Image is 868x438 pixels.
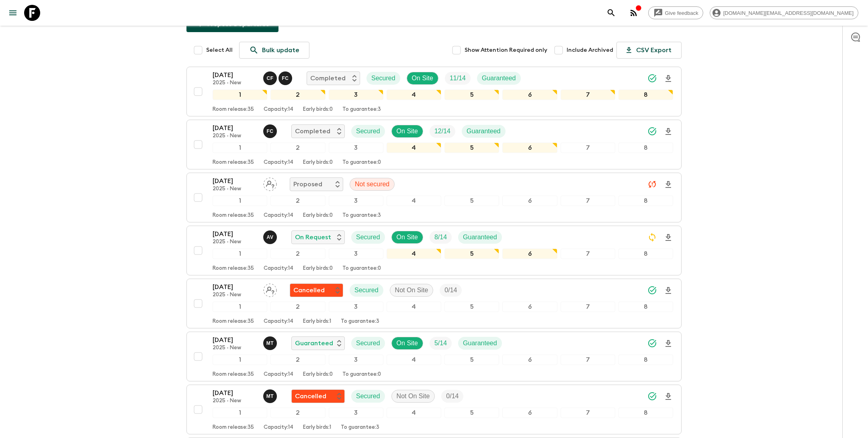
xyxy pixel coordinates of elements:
[430,231,452,244] div: Trip Fill
[430,125,455,138] div: Trip Fill
[412,73,433,83] p: On Site
[263,127,278,133] span: Felipe Cavalcanti
[213,80,257,86] p: 2025 - New
[567,46,613,54] span: Include Archived
[502,143,557,153] div: 6
[618,407,673,418] div: 8
[270,302,325,312] div: 2
[293,285,325,295] p: Cancelled
[213,282,257,292] p: [DATE]
[663,286,673,295] svg: Download Onboarding
[502,90,557,100] div: 6
[186,332,682,381] button: [DATE]2025 - NewMatheus TenorioGuaranteedSecuredOn SiteTrip FillGuaranteed12345678Room release:35...
[263,233,278,239] span: Andre Van Berg
[303,371,333,378] p: Early birds: 0
[444,407,499,418] div: 5
[356,338,380,348] p: Secured
[264,318,293,325] p: Capacity: 14
[391,231,423,244] div: On Site
[262,45,299,55] p: Bulk update
[267,234,274,240] p: A V
[213,123,257,133] p: [DATE]
[441,390,463,403] div: Trip Fill
[293,179,322,189] p: Proposed
[647,126,657,136] svg: Synced Successfully
[213,345,257,351] p: 2025 - New
[663,180,673,189] svg: Download Onboarding
[663,233,673,242] svg: Download Onboarding
[263,392,278,398] span: Matheus Tenorio
[391,390,435,403] div: Not On Site
[502,407,557,418] div: 6
[647,338,657,348] svg: Synced Successfully
[270,407,325,418] div: 2
[502,302,557,312] div: 6
[186,173,682,222] button: [DATE]2025 - NewAssign pack leaderProposedNot secured12345678Room release:35Capacity:14Early bird...
[303,212,333,219] p: Early birds: 0
[213,176,257,186] p: [DATE]
[561,143,615,153] div: 7
[213,265,254,272] p: Room release: 35
[263,336,278,350] button: MT
[618,302,673,312] div: 8
[213,398,257,404] p: 2025 - New
[444,285,457,295] p: 0 / 14
[206,46,233,54] span: Select All
[350,178,395,191] div: Not secured
[329,196,383,206] div: 3
[213,292,257,298] p: 2025 - New
[371,73,395,83] p: Secured
[351,231,385,244] div: Secured
[647,179,657,189] svg: Unable to sync - Check prices and secured
[397,338,418,348] p: On Site
[303,106,333,113] p: Early birds: 0
[355,179,389,189] p: Not secured
[342,371,381,378] p: To guarantee: 0
[213,70,257,80] p: [DATE]
[397,232,418,242] p: On Site
[303,318,331,325] p: Early birds: 1
[407,72,438,85] div: On Site
[465,46,547,54] span: Show Attention Required only
[341,424,379,431] p: To guarantee: 3
[647,285,657,295] svg: Synced Successfully
[387,143,441,153] div: 4
[329,90,383,100] div: 3
[213,371,254,378] p: Room release: 35
[213,388,257,398] p: [DATE]
[434,126,450,136] p: 12 / 14
[263,230,278,244] button: AV
[444,249,499,259] div: 5
[354,285,379,295] p: Secured
[647,232,657,242] svg: Sync Required - Changes detected
[213,354,267,365] div: 1
[450,73,466,83] p: 11 / 14
[342,212,381,219] p: To guarantee: 3
[213,212,254,219] p: Room release: 35
[502,249,557,259] div: 6
[618,354,673,365] div: 8
[351,337,385,350] div: Secured
[186,226,682,275] button: [DATE]2025 - NewAndre Van BergOn RequestSecuredOn SiteTrip FillGuaranteed12345678Room release:35C...
[270,354,325,365] div: 2
[463,232,497,242] p: Guaranteed
[329,143,383,153] div: 3
[561,90,615,100] div: 7
[434,338,447,348] p: 5 / 14
[647,73,657,83] svg: Synced Successfully
[303,424,331,431] p: Early birds: 1
[264,212,293,219] p: Capacity: 14
[467,126,501,136] p: Guaranteed
[561,196,615,206] div: 7
[502,354,557,365] div: 6
[213,302,267,312] div: 1
[446,391,459,401] p: 0 / 14
[213,229,257,239] p: [DATE]
[663,127,673,136] svg: Download Onboarding
[561,302,615,312] div: 7
[270,249,325,259] div: 2
[387,90,441,100] div: 4
[663,392,673,401] svg: Download Onboarding
[616,42,682,59] button: CSV Export
[186,67,682,116] button: [DATE]2025 - NewClarissa Fusco, Felipe CavalcantiCompletedSecuredOn SiteTrip FillGuaranteed123456...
